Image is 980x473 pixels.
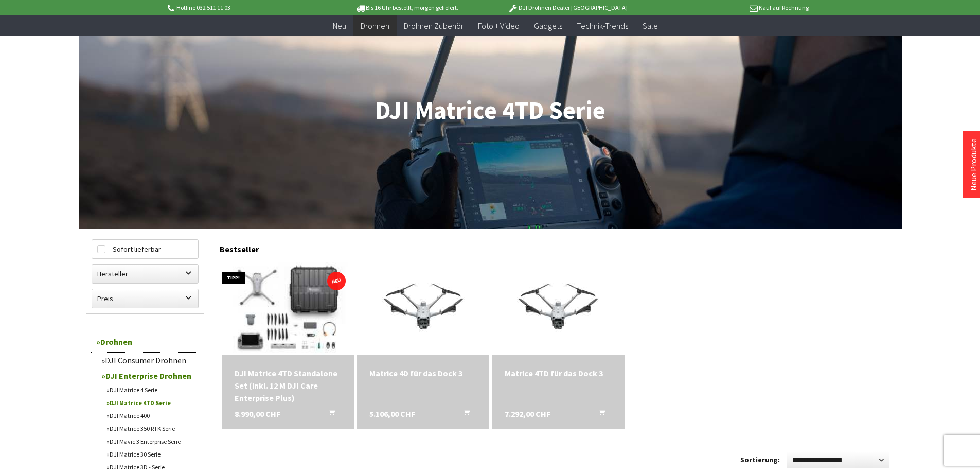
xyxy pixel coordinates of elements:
[101,396,199,409] a: DJI Matrice 4TD Serie
[471,15,527,37] a: Foto + Video
[648,2,809,14] p: Kauf auf Rechnung
[235,367,342,404] a: DJI Matrice 4TD Standalone Set (inkl. 12 M DJI Care Enterprise Plus) 8.990,00 CHF In den Warenkorb
[397,15,471,37] a: Drohnen Zubehör
[404,21,464,31] span: Drohnen Zubehör
[369,367,477,379] div: Matrice 4D für das Dock 3
[369,408,415,420] span: 5.106,00 CHF
[91,331,199,353] a: Drohnen
[220,234,895,259] div: Bestseller
[316,408,341,421] button: In den Warenkorb
[96,368,199,383] a: DJI Enterprise Drohnen
[527,15,569,37] a: Gadgets
[968,138,978,191] a: Neue Produkte
[478,21,520,31] span: Foto + Video
[362,262,485,355] img: Matrice 4D für das Dock 3
[635,15,665,37] a: Sale
[496,262,620,355] img: Matrice 4TD für das Dock 3
[487,2,648,14] p: DJI Drohnen Dealer [GEOGRAPHIC_DATA]
[361,21,389,31] span: Drohnen
[101,448,199,461] a: DJI Matrice 30 Serie
[101,422,199,435] a: DJI Matrice 350 RTK Serie
[333,21,346,31] span: Neu
[534,21,562,31] span: Gadgets
[101,435,199,448] a: DJI Mavic 3 Enterprise Serie
[369,367,477,379] a: Matrice 4D für das Dock 3 5.106,00 CHF In den Warenkorb
[577,21,628,31] span: Technik-Trends
[92,265,198,283] label: Hersteller
[505,367,612,379] a: Matrice 4TD für das Dock 3 7.292,00 CHF In den Warenkorb
[166,2,327,14] p: Hotline 032 511 11 03
[96,353,199,368] a: DJI Consumer Drohnen
[451,408,476,421] button: In den Warenkorb
[198,243,378,373] img: DJI Matrice 4TD Standalone Set (inkl. 12 M DJI Care Enterprise Plus)
[740,451,780,468] label: Sortierung:
[327,2,487,14] p: Bis 16 Uhr bestellt, morgen geliefert.
[505,367,612,379] div: Matrice 4TD für das Dock 3
[505,408,550,420] span: 7.292,00 CHF
[86,98,895,124] h1: DJI Matrice 4TD Serie
[643,21,658,31] span: Sale
[235,367,342,404] div: DJI Matrice 4TD Standalone Set (inkl. 12 M DJI Care Enterprise Plus)
[92,240,198,258] label: Sofort lieferbar
[586,408,611,421] button: In den Warenkorb
[353,15,397,37] a: Drohnen
[235,408,280,420] span: 8.990,00 CHF
[92,289,198,308] label: Preis
[101,409,199,422] a: DJI Matrice 400
[326,15,353,37] a: Neu
[101,383,199,396] a: DJI Matrice 4 Serie
[569,15,635,37] a: Technik-Trends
